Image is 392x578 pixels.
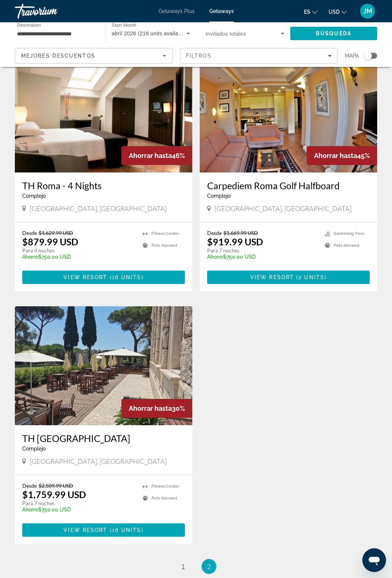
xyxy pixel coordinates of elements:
[63,527,107,533] span: View Resort
[334,243,359,248] span: Pets Allowed
[207,230,222,236] span: Desde
[22,193,46,199] span: Complejo
[363,7,372,15] span: JM
[30,204,167,213] span: [GEOGRAPHIC_DATA], [GEOGRAPHIC_DATA]
[112,527,141,533] span: 16 units
[30,457,167,465] span: [GEOGRAPHIC_DATA], [GEOGRAPHIC_DATA]
[186,53,212,59] span: Filtros
[290,27,377,40] button: Search
[22,489,86,500] p: $1,759.99 USD
[121,146,192,165] div: 46%
[151,243,177,248] span: Pets Allowed
[207,562,211,571] span: 2
[329,9,340,15] span: USD
[207,180,370,191] a: Carpediem Roma Golf Halfboard
[200,54,377,172] img: Carpediem Roma Golf Halfboard
[307,146,377,165] div: 45%
[181,562,185,571] span: 1
[22,507,38,513] span: Ahorre
[15,559,377,574] nav: Pagination
[15,306,192,425] img: TH Roma
[107,274,143,280] span: ( )
[304,9,310,15] span: es
[334,231,364,236] span: Swimming Pool
[207,254,223,260] span: Ahorre
[209,8,234,14] a: Getaways
[207,236,263,247] p: $919.99 USD
[22,254,38,260] span: Ahorre
[207,247,317,254] p: Para 7 noches
[207,193,231,199] span: Complejo
[362,548,386,572] iframe: Button to launch messaging window
[15,1,89,21] a: Travorium
[17,23,41,28] span: Destination
[314,152,357,159] span: Ahorrar hasta
[22,230,37,236] span: Desde
[22,254,135,260] p: $750.00 USD
[250,274,294,280] span: View Resort
[207,271,370,284] button: View Resort(2 units)
[22,523,185,537] button: View Resort(16 units)
[112,30,188,36] span: abril 2026 (216 units available)
[22,236,78,247] p: $879.99 USD
[107,527,143,533] span: ( )
[112,274,141,280] span: 16 units
[159,8,195,14] a: Getaways Plus
[151,484,179,489] span: Fitness Center
[215,204,352,213] span: [GEOGRAPHIC_DATA], [GEOGRAPHIC_DATA]
[121,399,192,418] div: 30%
[207,254,317,260] p: $750.00 USD
[21,53,95,59] span: Mejores descuentos
[17,29,96,38] input: Select destination
[39,482,73,489] span: $2,509.99 USD
[129,404,172,412] span: Ahorrar hasta
[22,482,37,489] span: Desde
[129,152,172,159] span: Ahorrar hasta
[294,274,327,280] span: ( )
[22,507,135,513] p: $750.00 USD
[298,274,324,280] span: 2 units
[151,496,177,501] span: Pets Allowed
[39,230,73,236] span: $1,629.99 USD
[316,30,352,36] span: Búsqueda
[223,230,258,236] span: $1,669.99 USD
[22,446,46,452] span: Complejo
[112,23,136,28] span: Start Month
[21,51,166,60] mat-select: Sort by
[304,6,317,17] button: Change language
[180,48,338,64] button: Filters
[63,274,107,280] span: View Resort
[22,247,135,254] p: Para 4 noches
[345,51,359,61] span: Mapa
[329,6,347,17] button: Change currency
[22,500,135,507] p: Para 7 noches
[22,180,185,191] a: TH Roma - 4 Nights
[358,3,377,19] button: User Menu
[15,54,192,172] img: TH Roma - 4 Nights
[206,31,246,37] span: Invitados totales
[151,231,179,236] span: Fitness Center
[22,433,185,444] a: TH [GEOGRAPHIC_DATA]
[22,271,185,284] button: View Resort(16 units)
